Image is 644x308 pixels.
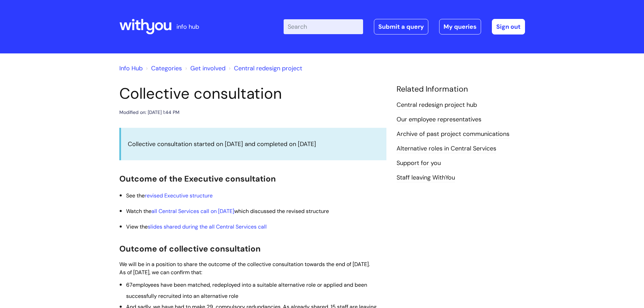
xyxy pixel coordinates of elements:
p: Collective consultation started on [DATE] and completed on [DATE] [128,139,380,149]
span: Watch the which discussed the revised structure [126,208,329,215]
a: Central redesign project hub [397,101,477,110]
li: Solution home [144,63,182,74]
span: We will be in a position to share the outcome of the collective consultation towards the end of [... [119,261,370,268]
a: My queries [439,19,481,34]
span: employees have been matched, redeployed into a suitable alternative role or applied and been succ... [126,281,367,299]
span: 67 [126,281,133,288]
a: Info Hub [119,64,143,72]
a: Get involved [190,64,225,72]
a: Our employee representatives [397,115,481,124]
span: See the [126,192,213,199]
a: Central redesign project [234,64,302,72]
h4: Related Information [397,85,525,94]
div: Modified on: [DATE] 1:44 PM [119,108,180,117]
a: slides shared during the all Central Services call [148,223,267,230]
a: Submit a query [374,19,428,34]
a: Categories [151,64,182,72]
h1: Collective consultation [119,85,386,103]
div: | - [284,19,525,34]
a: Support for you [397,159,441,168]
span: Outcome of collective consultation [119,243,261,254]
a: Staff leaving WithYou [397,173,455,182]
span: As of [DATE], we can confirm that: [119,269,202,276]
li: Get involved [184,63,225,74]
a: all Central Services call on [DATE] [151,208,234,215]
a: Sign out [492,19,525,34]
span: Outcome of the Executive consultation [119,173,276,184]
p: info hub [176,21,199,32]
a: Archive of past project communications [397,130,509,139]
input: Search [284,19,363,34]
a: Alternative roles in Central Services [397,144,496,153]
a: revised Executive structure [145,192,213,199]
li: Central redesign project [227,63,302,74]
span: View the [126,223,267,230]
